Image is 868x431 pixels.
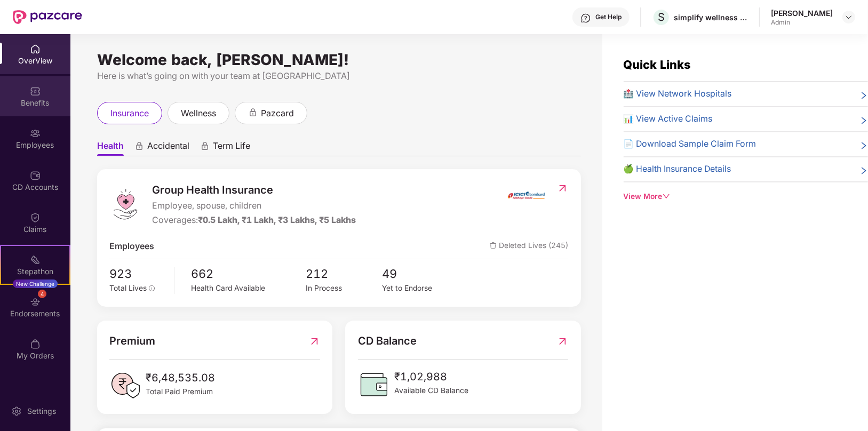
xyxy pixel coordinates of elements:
img: svg+xml;base64,PHN2ZyBpZD0iRW5kb3JzZW1lbnRzIiB4bWxucz0iaHR0cDovL3d3dy53My5vcmcvMjAwMC9zdmciIHdpZH... [30,297,41,307]
div: Coverages: [152,214,356,227]
img: CDBalanceIcon [358,369,390,401]
span: Total Paid Premium [146,386,215,398]
span: Group Health Insurance [152,182,356,198]
span: down [663,193,670,200]
span: right [859,165,868,176]
span: pazcard [261,107,294,120]
span: right [859,115,868,126]
span: 📊 View Active Claims [624,113,713,126]
span: 📄 Download Sample Claim Form [624,138,756,151]
div: View More [624,191,868,203]
div: In Process [306,283,382,294]
span: Health [97,140,124,156]
span: ₹0.5 Lakh, ₹1 Lakh, ₹3 Lakhs, ₹5 Lakhs [198,215,356,225]
div: [PERSON_NAME] [771,8,833,18]
div: 4 [38,290,46,298]
img: RedirectIcon [557,333,568,349]
div: animation [248,108,258,117]
span: 212 [306,265,382,283]
img: PaidPremiumIcon [109,370,141,402]
div: Welcome back, [PERSON_NAME]! [97,55,581,64]
span: 923 [109,265,166,283]
img: svg+xml;base64,PHN2ZyBpZD0iTXlfT3JkZXJzIiBkYXRhLW5hbWU9Ik15IE9yZGVycyIgeG1sbnM9Imh0dHA6Ly93d3cudz... [30,339,41,349]
div: New Challenge [13,280,58,288]
img: New Pazcare Logo [13,10,82,24]
span: 🏥 View Network Hospitals [624,87,732,101]
div: Admin [771,18,833,27]
img: insurerIcon [506,182,546,209]
span: Employee, spouse, children [152,199,356,213]
div: Stepathon [1,266,69,277]
img: svg+xml;base64,PHN2ZyB4bWxucz0iaHR0cDovL3d3dy53My5vcmcvMjAwMC9zdmciIHdpZHRoPSIyMSIgaGVpZ2h0PSIyMC... [30,254,41,265]
img: svg+xml;base64,PHN2ZyBpZD0iQ0RfQWNjb3VudHMiIGRhdGEtbmFtZT0iQ0QgQWNjb3VudHMiIHhtbG5zPSJodHRwOi8vd3... [30,170,41,181]
span: Premium [109,333,155,349]
img: RedirectIcon [557,183,568,194]
img: logo [109,188,141,220]
img: svg+xml;base64,PHN2ZyBpZD0iRHJvcGRvd24tMzJ4MzIiIHhtbG5zPSJodHRwOi8vd3d3LnczLm9yZy8yMDAwL3N2ZyIgd2... [845,13,853,21]
div: animation [200,141,210,151]
span: Quick Links [624,58,691,71]
span: 662 [191,265,306,283]
img: svg+xml;base64,PHN2ZyBpZD0iSGVscC0zMngzMiIgeG1sbnM9Imh0dHA6Ly93d3cudzMub3JnLzIwMDAvc3ZnIiB3aWR0aD... [580,13,591,23]
span: right [859,140,868,151]
img: svg+xml;base64,PHN2ZyBpZD0iQ2xhaW0iIHhtbG5zPSJodHRwOi8vd3d3LnczLm9yZy8yMDAwL3N2ZyIgd2lkdGg9IjIwIi... [30,212,41,223]
span: Deleted Lives (245) [490,240,568,253]
img: svg+xml;base64,PHN2ZyBpZD0iSG9tZSIgeG1sbnM9Imh0dHA6Ly93d3cudzMub3JnLzIwMDAvc3ZnIiB3aWR0aD0iMjAiIG... [30,44,41,54]
div: Here is what’s going on with your team at [GEOGRAPHIC_DATA] [97,69,581,83]
span: Employees [109,240,154,253]
span: right [859,90,868,101]
span: insurance [110,107,149,120]
span: 49 [382,265,458,283]
span: CD Balance [358,333,417,349]
span: info-circle [149,285,155,292]
span: Available CD Balance [394,385,468,397]
div: Yet to Endorse [382,283,458,294]
img: svg+xml;base64,PHN2ZyBpZD0iU2V0dGluZy0yMHgyMCIgeG1sbnM9Imh0dHA6Ly93d3cudzMub3JnLzIwMDAvc3ZnIiB3aW... [11,406,22,417]
div: Get Help [595,13,622,21]
img: svg+xml;base64,PHN2ZyBpZD0iQmVuZWZpdHMiIHhtbG5zPSJodHRwOi8vd3d3LnczLm9yZy8yMDAwL3N2ZyIgd2lkdGg9Ij... [30,86,41,97]
span: 🍏 Health Insurance Details [624,163,731,176]
img: deleteIcon [490,242,497,249]
span: ₹6,48,535.08 [146,370,215,386]
div: simplify wellness india private limited [674,12,748,22]
img: RedirectIcon [309,333,320,349]
span: wellness [181,107,216,120]
div: animation [134,141,144,151]
span: Total Lives [109,284,147,292]
span: Accidental [147,140,189,156]
span: S [658,11,665,23]
div: Health Card Available [191,283,306,294]
span: ₹1,02,988 [394,369,468,385]
div: Settings [24,406,59,417]
img: svg+xml;base64,PHN2ZyBpZD0iRW1wbG95ZWVzIiB4bWxucz0iaHR0cDovL3d3dy53My5vcmcvMjAwMC9zdmciIHdpZHRoPS... [30,128,41,139]
span: Term Life [213,140,250,156]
